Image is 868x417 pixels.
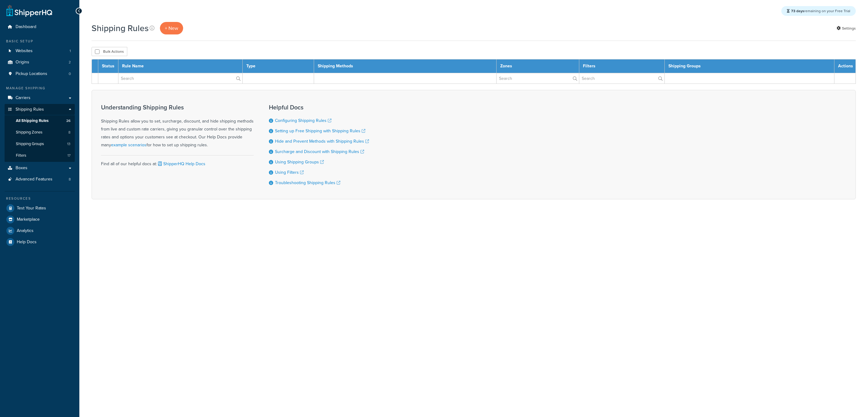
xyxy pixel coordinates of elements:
[579,59,665,73] th: Filters
[5,86,75,91] div: Manage Shipping
[5,45,75,57] li: Websites
[92,22,149,34] h1: Shipping Rules
[5,57,75,68] a: Origins 2
[16,118,49,123] span: All Shipping Rules
[5,127,75,138] li: Shipping Zones
[101,155,254,168] div: Find all of our helpful docs at:
[837,24,856,33] a: Settings
[16,141,44,147] span: Shipping Groups
[834,59,856,73] th: Actions
[5,138,75,150] a: Shipping Groups 13
[5,138,75,150] li: Shipping Groups
[16,71,47,77] span: Pickup Locations
[160,22,183,34] a: + New
[275,138,369,144] a: Hide and Prevent Methods with Shipping Rules
[16,48,33,54] span: Websites
[5,127,75,138] a: Shipping Zones 8
[92,47,127,56] button: Bulk Actions
[118,59,243,73] th: Rule Name
[314,59,496,73] th: Shipping Methods
[16,60,29,65] span: Origins
[5,115,75,127] li: All Shipping Rules
[98,59,118,73] th: Status
[67,153,71,158] span: 17
[496,59,579,73] th: Zones
[16,177,52,182] span: Advanced Features
[118,73,242,84] input: Search
[69,60,71,65] span: 2
[275,128,365,134] a: Setting up Free Shipping with Shipping Rules
[5,68,75,80] li: Pickup Locations
[69,177,71,182] span: 8
[497,73,579,84] input: Search
[6,5,52,17] a: ShipperHQ Home
[16,95,31,101] span: Carriers
[17,228,34,233] span: Analytics
[5,39,75,44] div: Basic Setup
[665,59,834,73] th: Shipping Groups
[5,45,75,57] a: Websites 1
[579,73,664,84] input: Search
[17,206,46,211] span: Test Your Rates
[16,130,42,135] span: Shipping Zones
[17,217,40,222] span: Marketplace
[5,21,75,33] a: Dashboard
[5,104,75,115] a: Shipping Rules
[16,107,44,112] span: Shipping Rules
[5,57,75,68] li: Origins
[5,92,75,104] a: Carriers
[5,196,75,201] div: Resources
[67,141,71,147] span: 13
[243,59,314,73] th: Type
[5,225,75,236] a: Analytics
[16,153,26,158] span: Filters
[68,130,71,135] span: 8
[157,161,205,167] a: ShipperHQ Help Docs
[5,104,75,162] li: Shipping Rules
[5,68,75,80] a: Pickup Locations 0
[66,118,71,123] span: 26
[16,24,36,30] span: Dashboard
[5,150,75,161] a: Filters 17
[5,174,75,185] li: Advanced Features
[5,237,75,248] a: Help Docs
[101,104,254,149] div: Shipping Rules allow you to set, surcharge, discount, and hide shipping methods from live and cus...
[165,25,178,32] span: + New
[275,117,331,124] a: Configuring Shipping Rules
[791,8,804,14] strong: 73 days
[275,148,364,155] a: Surcharge and Discount with Shipping Rules
[5,115,75,127] a: All Shipping Rules 26
[17,240,37,245] span: Help Docs
[5,174,75,185] a: Advanced Features 8
[101,104,254,111] h3: Understanding Shipping Rules
[69,71,71,77] span: 0
[275,180,340,186] a: Troubleshooting Shipping Rules
[275,159,324,165] a: Using Shipping Groups
[781,6,856,16] div: remaining on your Free Trial
[111,142,146,148] a: example scenarios
[275,169,304,176] a: Using Filters
[5,214,75,225] a: Marketplace
[5,203,75,214] a: Test Your Rates
[16,166,27,171] span: Boxes
[269,104,369,111] h3: Helpful Docs
[5,162,75,174] a: Boxes
[70,48,71,54] span: 1
[5,150,75,161] li: Filters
